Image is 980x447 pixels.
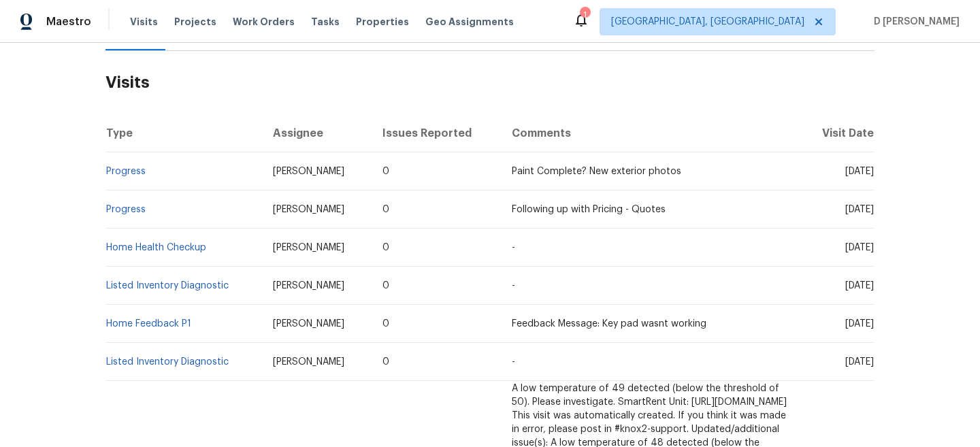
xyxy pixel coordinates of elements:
span: Geo Assignments [425,15,514,29]
span: [DATE] [845,357,874,367]
span: [DATE] [845,167,874,176]
a: Home Feedback P1 [106,319,191,329]
th: Visit Date [800,114,875,152]
a: Listed Inventory Diagnostic [106,357,229,367]
span: - [512,357,515,367]
th: Issues Reported [372,114,502,152]
span: 0 [382,319,389,329]
span: [PERSON_NAME] [273,243,344,252]
a: Listed Inventory Diagnostic [106,281,229,291]
a: Home Health Checkup [106,243,206,252]
span: Paint Complete? New exterior photos [512,167,681,176]
span: 0 [382,205,389,214]
span: 0 [382,281,389,291]
span: Projects [174,15,216,29]
span: [PERSON_NAME] [273,281,344,291]
span: [PERSON_NAME] [273,357,344,367]
span: Visits [130,15,158,29]
a: Progress [106,167,146,176]
span: Maestro [46,15,91,29]
span: Tasks [311,17,340,27]
span: Work Orders [233,15,295,29]
th: Type [105,114,262,152]
a: Progress [106,205,146,214]
span: Following up with Pricing - Quotes [512,205,666,214]
th: Comments [501,114,800,152]
span: Properties [356,15,409,29]
span: [DATE] [845,205,874,214]
th: Assignee [262,114,371,152]
span: 0 [382,357,389,367]
span: [GEOGRAPHIC_DATA], [GEOGRAPHIC_DATA] [611,15,804,29]
span: - [512,281,515,291]
span: - [512,243,515,252]
span: [DATE] [845,243,874,252]
span: D [PERSON_NAME] [868,15,960,29]
span: 0 [382,167,389,176]
span: [PERSON_NAME] [273,205,344,214]
span: Feedback Message: Key pad wasnt working [512,319,706,329]
h2: Visits [105,51,875,114]
div: 1 [580,8,589,22]
span: [PERSON_NAME] [273,167,344,176]
span: [DATE] [845,281,874,291]
span: [PERSON_NAME] [273,319,344,329]
span: [DATE] [845,319,874,329]
span: 0 [382,243,389,252]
